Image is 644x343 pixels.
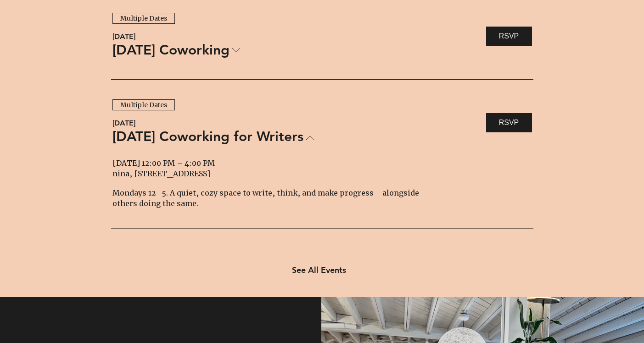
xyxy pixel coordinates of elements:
[486,113,532,132] a: RSVP
[499,31,519,41] span: RSVP
[112,188,422,208] div: Mondays 12–5. A quiet, cozy space to write, think, and make progress—alongside others doing the s...
[112,169,422,179] div: nina, [STREET_ADDRESS]
[112,40,241,60] a: [DATE] Coworking
[112,40,230,60] span: [DATE] Coworking
[292,265,346,275] span: See All Events
[499,118,519,128] span: RSVP
[120,101,167,110] div: Multiple Dates
[112,158,422,168] div: [DATE] 12:00 PM – 4:00 PM
[112,127,314,146] a: [DATE] Coworking for Writers
[112,31,478,42] span: [DATE]
[486,27,532,46] a: RSVP
[112,118,478,129] span: [DATE]
[112,128,303,145] span: [DATE] Coworking for Writers
[120,14,167,23] div: Multiple Dates
[292,260,352,279] a: See All Events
